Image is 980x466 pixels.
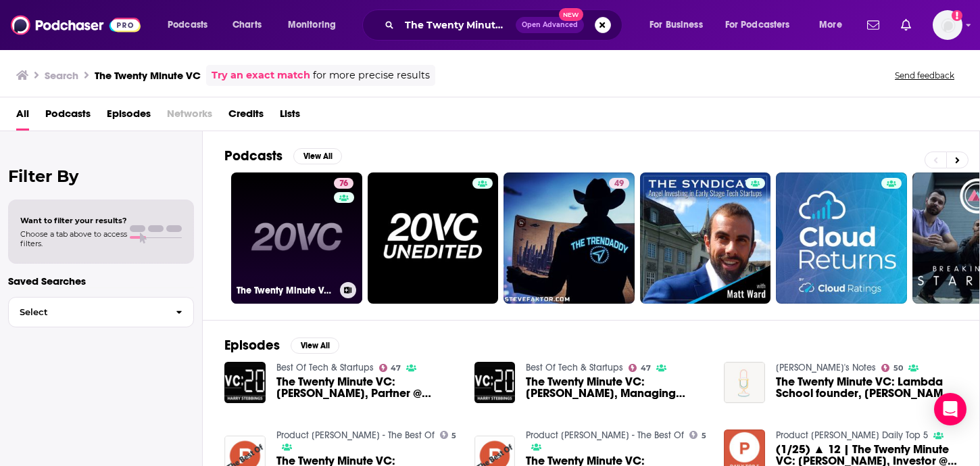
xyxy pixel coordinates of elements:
[95,69,201,82] h3: The Twenty Minute VC
[640,14,720,36] button: open menu
[16,103,29,131] a: All
[339,177,348,191] span: 76
[641,365,651,371] span: 47
[45,103,91,131] a: Podcasts
[776,376,958,399] a: The Twenty Minute VC: Lambda School founder, Austen Allred
[276,362,374,373] a: Best Of Tech & Startups
[516,17,584,33] button: Open AdvancedNew
[819,16,842,34] span: More
[8,275,194,287] p: Saved Searches
[280,103,300,131] a: Lists
[276,429,435,441] a: Product Hunt - The Best Of
[689,431,706,439] a: 5
[224,14,270,36] a: Charts
[716,14,810,36] button: open menu
[934,393,966,425] div: Open Intercom Messenger
[933,10,962,40] img: User Profile
[522,22,578,28] span: Open Advanced
[232,16,262,34] span: Charts
[776,429,928,441] a: Product Hunt Daily Top 5
[11,12,141,38] img: Podchaser - Follow, Share and Rate Podcasts
[167,103,212,131] span: Networks
[224,362,266,403] img: The Twenty Minute VC: Parker Thompson, Partner @ AngelList
[526,362,623,373] a: Best Of Tech & Startups
[933,10,962,40] button: Show profile menu
[526,429,684,441] a: Product Hunt - The Best Of
[650,16,703,34] span: For Business
[629,364,651,372] a: 47
[45,69,78,82] h3: Search
[278,14,353,36] button: open menu
[168,16,207,34] span: Podcasts
[391,365,401,371] span: 47
[158,14,225,36] button: open menu
[810,14,859,36] button: open menu
[288,16,336,34] span: Monitoring
[20,229,127,248] span: Choose a tab above to access filters.
[933,10,962,40] span: Logged in as InkhouseWaltham
[276,376,458,399] span: The Twenty Minute VC: [PERSON_NAME], Partner @ AngelList
[440,431,457,439] a: 5
[375,9,635,41] div: Search podcasts, credits, & more...
[776,376,958,399] span: The Twenty Minute VC: Lambda School founder, [PERSON_NAME] [PERSON_NAME]
[725,16,790,34] span: For Podcasters
[228,103,264,131] a: Credits
[224,337,339,354] a: EpisodesView All
[614,177,624,191] span: 49
[474,362,516,403] img: The Twenty Minute VC: Lindel Eakman, Managing Director @ Foundry Group
[237,285,335,296] h3: The Twenty Minute VC (20VC): Venture Capital | Startup Funding | The Pitch
[8,297,194,327] button: Select
[293,148,342,164] button: View All
[559,8,583,21] span: New
[451,433,456,439] span: 5
[526,376,708,399] a: The Twenty Minute VC: Lindel Eakman, Managing Director @ Foundry Group
[526,376,708,399] span: The Twenty Minute VC: [PERSON_NAME], Managing Director @ Foundry Group
[896,14,916,37] a: Show notifications dropdown
[776,362,876,373] a: David's Notes
[334,178,353,189] a: 76
[276,376,458,399] a: The Twenty Minute VC: Parker Thompson, Partner @ AngelList
[224,147,283,164] h2: Podcasts
[8,166,194,186] h2: Filter By
[609,178,629,189] a: 49
[952,10,962,21] svg: Add a profile image
[504,172,635,304] a: 49
[724,362,765,403] img: The Twenty Minute VC: Lambda School founder, Austen Allred
[399,14,516,36] input: Search podcasts, credits, & more...
[212,68,310,83] a: Try an exact match
[881,364,903,372] a: 50
[9,308,165,317] span: Select
[862,14,885,37] a: Show notifications dropdown
[891,70,958,81] button: Send feedback
[224,337,280,354] h2: Episodes
[20,216,127,225] span: Want to filter your results?
[107,103,151,131] a: Episodes
[313,68,430,83] span: for more precise results
[231,172,362,304] a: 76The Twenty Minute VC (20VC): Venture Capital | Startup Funding | The Pitch
[291,337,339,354] button: View All
[893,365,903,371] span: 50
[224,147,342,164] a: PodcastsView All
[702,433,706,439] span: 5
[379,364,401,372] a: 47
